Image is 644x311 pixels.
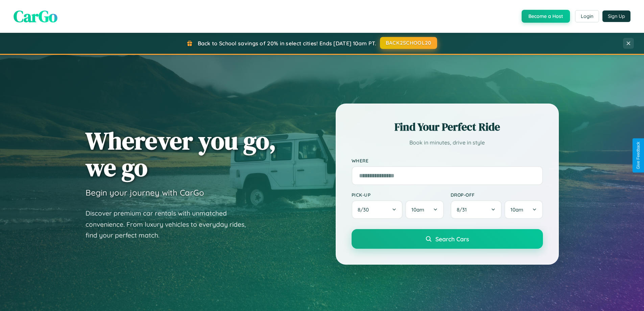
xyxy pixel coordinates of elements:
span: 10am [510,206,523,213]
button: Login [575,10,599,22]
button: 8/31 [451,200,502,219]
label: Pick-up [352,192,444,198]
span: 8 / 31 [457,206,470,213]
span: 8 / 30 [358,206,372,213]
button: Search Cars [352,229,543,249]
label: Drop-off [451,192,543,198]
button: 10am [405,200,444,219]
button: Sign Up [602,10,630,22]
p: Book in minutes, drive in style [352,138,543,148]
span: CarGo [14,5,57,27]
p: Discover premium car rentals with unmatched convenience. From luxury vehicles to everyday rides, ... [86,208,255,241]
span: Back to School savings of 20% in select cities! Ends [DATE] 10am PT. [198,40,376,47]
label: Where [352,158,543,163]
button: Become a Host [522,10,570,23]
button: BACK2SCHOOL20 [380,37,437,49]
div: Give Feedback [636,142,641,169]
button: 10am [504,200,543,219]
span: Search Cars [435,235,469,243]
h1: Wherever you go, we go [86,127,276,181]
h3: Begin your journey with CarGo [86,187,204,198]
button: 8/30 [352,200,403,219]
span: 10am [411,206,424,213]
h2: Find Your Perfect Ride [352,119,543,134]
